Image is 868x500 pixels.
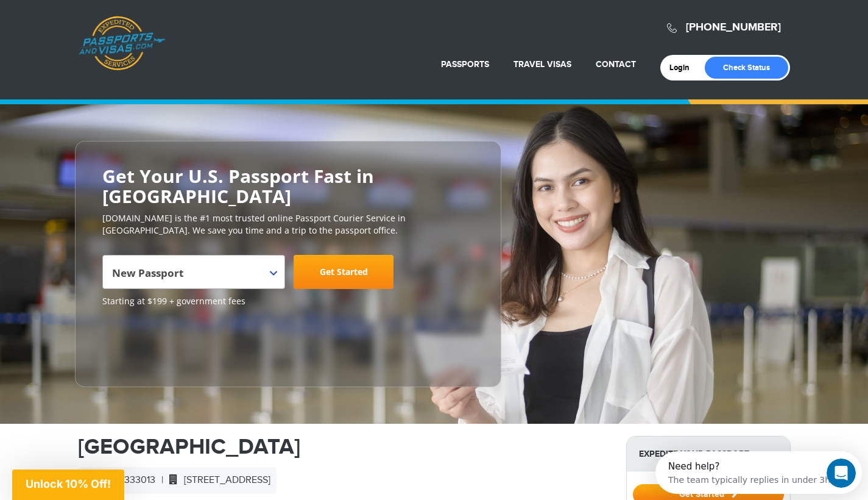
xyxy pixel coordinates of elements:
[655,451,862,494] iframe: Intercom live chat discovery launcher
[13,20,175,33] div: The team typically replies in under 3h
[686,21,781,34] a: [PHONE_NUMBER]
[78,467,277,494] div: |
[5,5,211,38] div: Open Intercom Messenger
[12,470,124,500] div: Unlock 10% Off!
[84,474,155,486] span: 6109333013
[13,10,175,20] div: Need help?
[633,489,784,499] a: Get Started
[78,436,608,458] h1: [GEOGRAPHIC_DATA]
[102,212,474,237] p: [DOMAIN_NAME] is the #1 most trusted online Passport Courier Service in [GEOGRAPHIC_DATA]. We sav...
[102,255,285,289] span: New Passport
[294,255,393,289] a: Get Started
[163,474,270,486] span: [STREET_ADDRESS]
[79,16,165,71] a: Passports & [DOMAIN_NAME]
[102,166,474,206] h2: Get Your U.S. Passport Fast in [GEOGRAPHIC_DATA]
[441,59,489,70] a: Passports
[827,459,856,488] iframe: Intercom live chat
[102,313,194,374] iframe: Customer reviews powered by Trustpilot
[627,437,790,471] strong: Expedite Your Passport
[102,295,474,307] span: Starting at $199 + government fees
[513,59,571,70] a: Travel Visas
[705,57,788,79] a: Check Status
[112,260,272,294] span: New Passport
[26,477,111,490] span: Unlock 10% Off!
[669,63,698,73] a: Login
[596,59,636,70] a: Contact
